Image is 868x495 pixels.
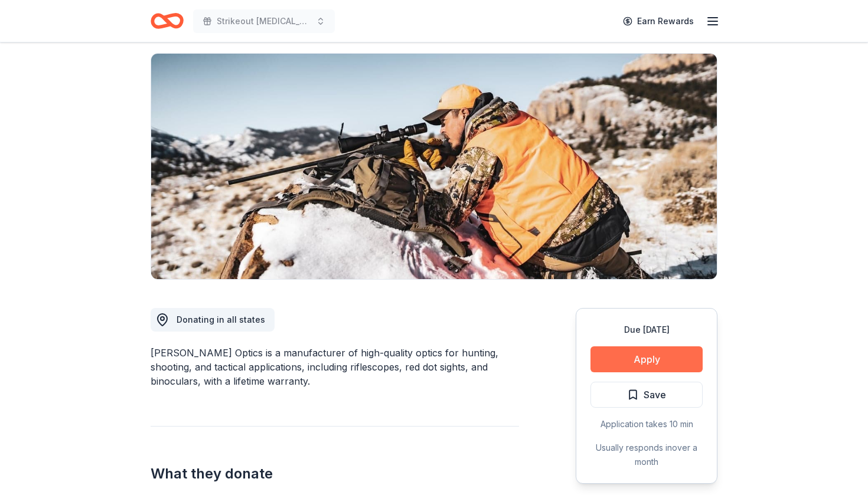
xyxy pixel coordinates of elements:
div: Usually responds in over a month [590,441,703,469]
span: Save [644,387,666,402]
h2: What they donate [151,464,519,483]
div: Application takes 10 min [590,417,703,431]
span: Donating in all states [177,314,265,324]
button: Apply [590,346,703,372]
a: Home [151,7,184,35]
div: [PERSON_NAME] Optics is a manufacturer of high-quality optics for hunting, shooting, and tactical... [151,346,519,388]
div: Due [DATE] [590,323,703,337]
a: Earn Rewards [616,11,701,32]
img: Image for Burris Optics [151,54,717,279]
button: Save [590,382,703,408]
button: Strikeout [MEDICAL_DATA] [193,9,335,33]
span: Strikeout [MEDICAL_DATA] [217,14,311,28]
